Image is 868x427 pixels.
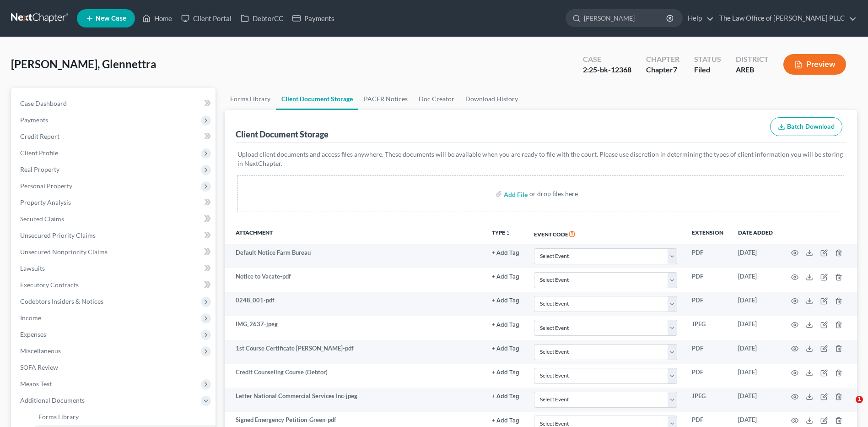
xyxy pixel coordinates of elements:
[685,292,731,316] td: PDF
[685,364,731,388] td: PDF
[492,370,519,376] button: + Add Tag
[237,150,844,168] p: Upload client documents and access files anywhere. These documents will be available when you are...
[646,65,679,75] div: Chapter
[731,268,780,292] td: [DATE]
[527,223,685,244] th: Event Code
[492,248,519,257] a: + Add Tag
[20,99,67,107] span: Case Dashboard
[584,10,668,27] input: Search by name...
[20,182,72,190] span: Personal Property
[236,129,329,140] div: Client Document Storage
[492,368,519,377] a: + Add Tag
[731,292,780,316] td: [DATE]
[492,346,519,352] button: + Add Tag
[20,264,45,272] span: Lawsuits
[529,189,578,198] div: or drop files here
[492,296,519,305] a: + Add Tag
[683,10,714,27] a: Help
[288,10,339,27] a: Payments
[787,123,835,131] span: Batch Download
[783,54,846,75] button: Preview
[694,65,721,75] div: Filed
[492,274,519,280] button: + Add Tag
[20,165,59,173] span: Real Property
[492,394,519,400] button: + Add Tag
[276,88,358,110] a: Client Document Storage
[492,250,519,256] button: + Add Tag
[492,272,519,281] a: + Add Tag
[358,88,413,110] a: PACER Notices
[225,88,276,110] a: Forms Library
[731,388,780,411] td: [DATE]
[20,231,96,239] span: Unsecured Priority Claims
[505,230,511,236] i: unfold_more
[13,227,216,244] a: Unsecured Priority Claims
[13,277,216,293] a: Executory Contracts
[492,418,519,424] button: + Add Tag
[13,260,216,277] a: Lawsuits
[20,297,103,305] span: Codebtors Insiders & Notices
[731,316,780,340] td: [DATE]
[13,211,216,227] a: Secured Claims
[20,281,79,289] span: Executory Contracts
[11,57,156,71] span: [PERSON_NAME], Glennettra
[225,316,485,340] td: IMG_2637-jpeg
[731,244,780,268] td: [DATE]
[492,416,519,424] a: + Add Tag
[685,388,731,411] td: JPEG
[225,268,485,292] td: Notice to Vacate-pdf
[492,320,519,328] a: + Add Tag
[731,364,780,388] td: [DATE]
[837,396,859,418] iframe: Intercom live chat
[20,347,61,355] span: Miscellaneous
[731,223,780,244] th: Date added
[225,244,485,268] td: Default Notice Farm Bureau
[20,198,71,206] span: Property Analysis
[138,10,177,27] a: Home
[856,396,863,403] span: 1
[492,392,519,400] a: + Add Tag
[20,363,58,371] span: SOFA Review
[20,248,108,256] span: Unsecured Nonpriority Claims
[96,15,126,22] span: New Case
[225,223,485,244] th: Attachment
[38,413,79,421] span: Forms Library
[673,65,677,74] span: 7
[20,396,85,404] span: Additional Documents
[685,244,731,268] td: PDF
[225,364,485,388] td: Credit Counseling Course (Debtor)
[694,54,721,65] div: Status
[20,314,41,322] span: Income
[770,117,842,137] button: Batch Download
[225,292,485,316] td: 0248_001-pdf
[13,194,216,211] a: Property Analysis
[736,54,769,65] div: District
[492,298,519,304] button: + Add Tag
[731,340,780,364] td: [DATE]
[20,330,46,338] span: Expenses
[736,65,769,75] div: AREB
[646,54,679,65] div: Chapter
[177,10,236,27] a: Client Portal
[413,88,460,110] a: Doc Creator
[20,380,52,388] span: Means Test
[685,223,731,244] th: Extension
[225,388,485,411] td: Letter National Commercial Services Inc-jpeg
[13,359,216,376] a: SOFA Review
[492,344,519,353] a: + Add Tag
[492,230,511,236] button: TYPEunfold_more
[236,10,288,27] a: DebtorCC
[492,322,519,328] button: + Add Tag
[13,128,216,145] a: Credit Report
[20,116,48,124] span: Payments
[583,65,631,75] div: 2:25-bk-12368
[13,95,216,112] a: Case Dashboard
[20,149,58,157] span: Client Profile
[715,10,857,27] a: The Law Office of [PERSON_NAME] PLLC
[31,409,216,425] a: Forms Library
[685,316,731,340] td: JPEG
[225,340,485,364] td: 1st Course Certificate [PERSON_NAME]-pdf
[685,340,731,364] td: PDF
[20,132,59,140] span: Credit Report
[583,54,631,65] div: Case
